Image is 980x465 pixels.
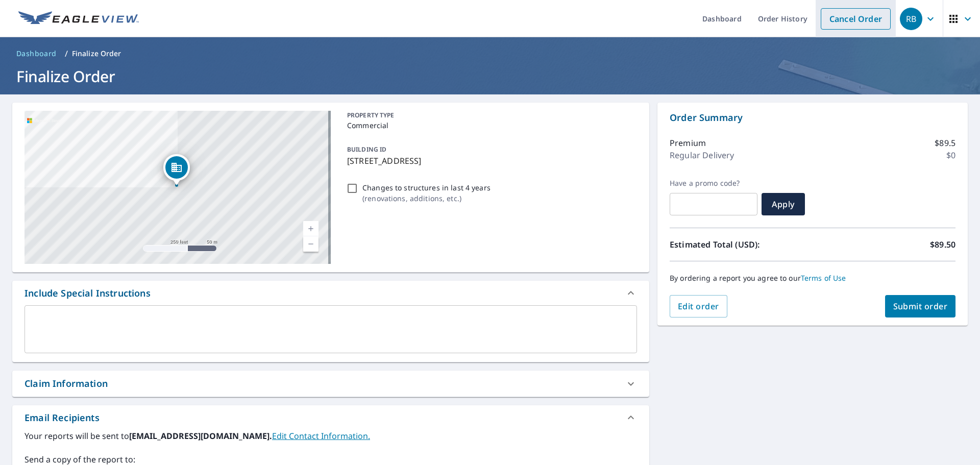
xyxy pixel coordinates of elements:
[163,154,190,186] div: Dropped pin, building 1, Commercial property, 4 Precinct St Lakeville, MA 02347
[821,8,891,30] a: Cancel Order
[762,193,805,215] button: Apply
[670,295,727,317] button: Edit order
[670,149,734,161] p: Regular Delivery
[885,295,956,317] button: Submit order
[24,377,108,390] div: Claim Information
[24,411,100,425] div: Email Recipients
[16,48,57,59] span: Dashboard
[678,301,719,312] span: Edit order
[347,111,633,120] p: PROPERTY TYPE
[362,193,491,204] p: ( renovations, additions, etc. )
[303,221,318,236] a: Current Level 17, Zoom In
[670,137,706,149] p: Premium
[670,238,813,251] p: Estimated Total (USD):
[12,66,968,87] h1: Finalize Order
[272,430,370,442] a: EditContactInfo
[24,286,151,300] div: Include Special Instructions
[930,238,955,251] p: $89.50
[900,8,922,30] div: RB
[801,273,846,283] a: Terms of Use
[362,182,491,193] p: Changes to structures in last 4 years
[670,179,757,188] label: Have a promo code?
[935,137,955,149] p: $89.5
[72,48,121,59] p: Finalize Order
[670,111,955,125] p: Order Summary
[12,371,649,397] div: Claim Information
[347,120,633,131] p: Commercial
[24,430,637,442] label: Your reports will be sent to
[893,301,948,312] span: Submit order
[303,236,318,252] a: Current Level 17, Zoom Out
[18,11,139,27] img: EV Logo
[347,145,386,154] p: BUILDING ID
[12,281,649,305] div: Include Special Instructions
[12,45,61,62] a: Dashboard
[129,430,272,442] b: [EMAIL_ADDRESS][DOMAIN_NAME].
[12,405,649,430] div: Email Recipients
[65,47,68,60] li: /
[12,45,968,62] nav: breadcrumb
[347,155,633,167] p: [STREET_ADDRESS]
[946,149,955,161] p: $0
[670,274,955,283] p: By ordering a report you agree to our
[770,199,797,210] span: Apply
